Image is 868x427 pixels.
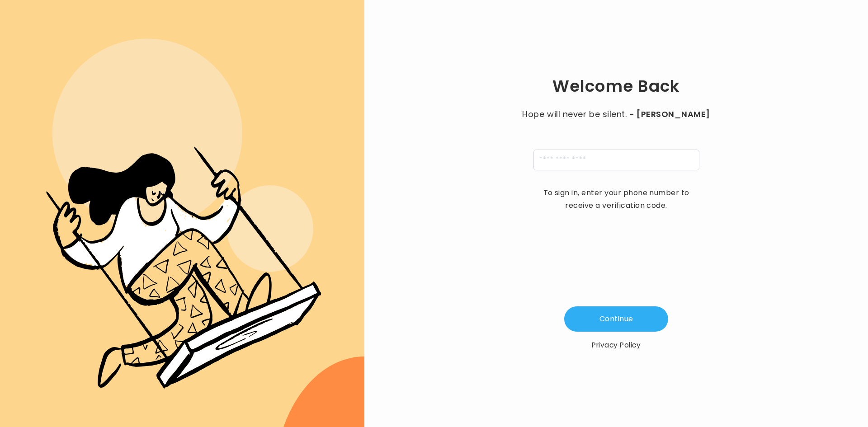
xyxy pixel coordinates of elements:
[592,339,641,352] a: Privacy Policy
[552,75,680,97] h1: Welcome Back
[537,187,695,212] p: To sign in, enter your phone number to receive a verification code.
[629,108,710,121] span: - [PERSON_NAME]
[514,108,718,121] p: Hope will never be silent.
[564,306,668,332] button: Continue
